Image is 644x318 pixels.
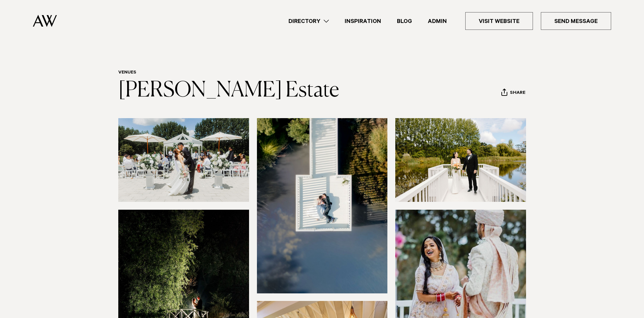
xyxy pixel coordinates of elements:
[395,118,526,202] img: lakeside wedding venue auckland
[337,17,389,26] a: Inspiration
[420,17,455,26] a: Admin
[118,80,339,101] a: [PERSON_NAME] Estate
[510,90,525,96] span: Share
[118,118,249,202] img: wedding couple abel estate
[118,70,136,75] a: Venues
[389,17,420,26] a: Blog
[33,15,57,27] img: Auckland Weddings Logo
[541,12,611,30] a: Send Message
[465,12,533,30] a: Visit Website
[281,17,337,26] a: Directory
[501,88,526,98] button: Share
